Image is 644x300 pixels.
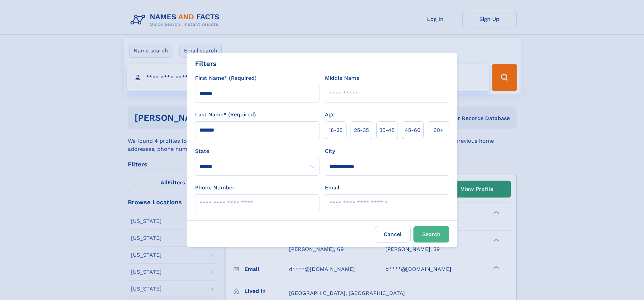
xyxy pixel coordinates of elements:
[325,111,335,119] label: Age
[195,147,319,155] label: State
[433,126,444,134] span: 60+
[405,126,421,134] span: 45‑60
[325,147,335,155] label: City
[413,226,449,243] button: Search
[195,111,256,119] label: Last Name* (Required)
[195,184,235,192] label: Phone Number
[325,74,359,82] label: Middle Name
[195,74,257,82] label: First Name* (Required)
[375,226,411,243] label: Cancel
[329,126,342,134] span: 18‑25
[325,184,339,192] label: Email
[354,126,369,134] span: 25‑35
[379,126,395,134] span: 35‑45
[195,59,217,69] div: Filters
